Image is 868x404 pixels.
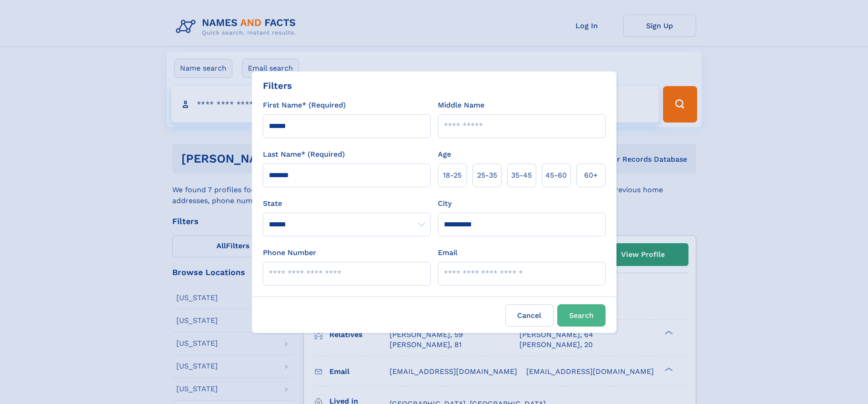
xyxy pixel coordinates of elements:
[438,100,484,111] label: Middle Name
[545,170,567,181] span: 45‑60
[477,170,497,181] span: 25‑35
[263,100,346,111] label: First Name* (Required)
[511,170,532,181] span: 35‑45
[584,170,598,181] span: 60+
[557,304,606,327] button: Search
[505,304,554,327] label: Cancel
[263,149,345,160] label: Last Name* (Required)
[263,198,431,209] label: State
[438,149,451,160] label: Age
[438,198,452,209] label: City
[443,170,462,181] span: 18‑25
[263,79,292,92] div: Filters
[263,247,316,258] label: Phone Number
[438,247,457,258] label: Email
